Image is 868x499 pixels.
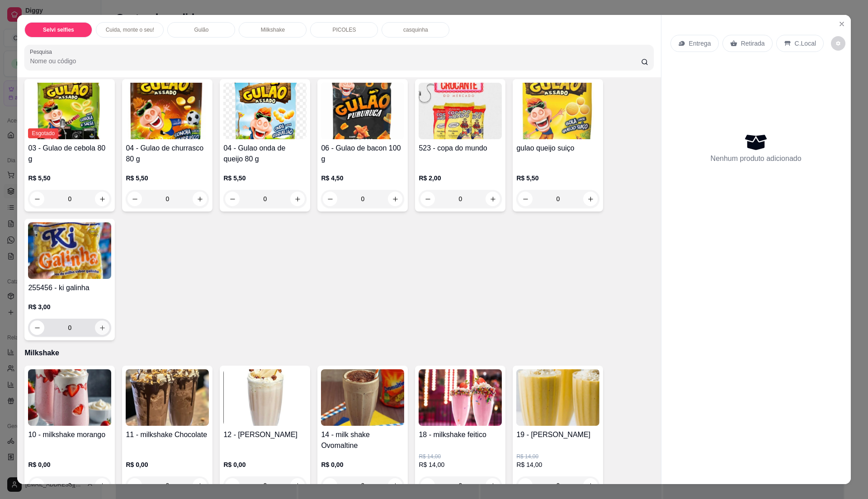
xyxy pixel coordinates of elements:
[225,192,240,206] button: decrease-product-quantity
[795,39,816,48] p: C.Local
[516,453,599,460] p: R$ 14,00
[106,26,154,33] p: Cuida, monte o seu!
[43,26,74,33] p: Selvi selfies
[741,39,765,48] p: Retirada
[127,192,142,206] button: decrease-product-quantity
[223,174,307,183] p: R$ 5,50
[223,429,307,440] h4: 12 - [PERSON_NAME]
[28,83,111,139] img: product-image
[516,460,599,469] p: R$ 14,00
[28,460,111,469] p: R$ 0,00
[321,174,404,183] p: R$ 4,50
[711,153,802,164] p: Nenhum produto adicionado
[321,369,404,426] img: product-image
[516,174,599,183] p: R$ 5,50
[30,48,55,56] label: Pesquisa
[28,143,111,165] h4: 03 - Gulao de cebola 80 g
[28,128,58,138] span: Esgotado
[126,174,209,183] p: R$ 5,50
[419,460,502,469] p: R$ 14,00
[223,83,307,139] img: product-image
[419,143,502,154] h4: 523 - copa do mundo
[689,39,711,48] p: Entrega
[95,320,109,335] button: increase-product-quantity
[126,429,209,440] h4: 11 - milkshake Chocolate
[126,460,209,469] p: R$ 0,00
[95,192,109,206] button: increase-product-quantity
[388,192,402,206] button: increase-product-quantity
[126,143,209,165] h4: 04 - Gulao de churrasco 80 g
[28,369,111,426] img: product-image
[28,222,111,279] img: product-image
[323,192,337,206] button: decrease-product-quantity
[223,460,307,469] p: R$ 0,00
[193,192,207,206] button: increase-product-quantity
[516,369,599,426] img: product-image
[516,143,599,154] h4: gulao queijo suiço
[419,369,502,426] img: product-image
[321,143,404,165] h4: 06 - Gulao de bacon 100 g
[518,192,533,206] button: decrease-product-quantity
[30,192,44,206] button: decrease-product-quantity
[30,56,641,66] input: Pesquisa
[420,192,435,206] button: decrease-product-quantity
[28,174,111,183] p: R$ 5,50
[223,143,307,165] h4: 04 - Gulao onda de queijo 80 g
[321,83,404,139] img: product-image
[419,429,502,440] h4: 18 - milkshake feitico
[516,429,599,440] h4: 19 - [PERSON_NAME]
[835,17,849,31] button: Close
[419,174,502,183] p: R$ 2,00
[332,26,356,33] p: PICOLES
[28,302,111,311] p: R$ 3,00
[28,429,111,440] h4: 10 - milkshake morango
[223,369,307,426] img: product-image
[516,83,599,139] img: product-image
[419,83,502,139] img: product-image
[126,83,209,139] img: product-image
[321,460,404,469] p: R$ 0,00
[30,320,44,335] button: decrease-product-quantity
[24,348,653,358] p: Milkshake
[126,369,209,426] img: product-image
[486,192,500,206] button: increase-product-quantity
[419,453,502,460] p: R$ 14,00
[321,429,404,451] h4: 14 - milk shake Ovomaltine
[194,26,208,33] p: Gulão
[831,36,845,51] button: decrease-product-quantity
[583,192,598,206] button: increase-product-quantity
[28,282,111,293] h4: 255456 - ki galinha
[261,26,285,33] p: Milkshake
[403,26,428,33] p: casquinha
[290,192,305,206] button: increase-product-quantity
